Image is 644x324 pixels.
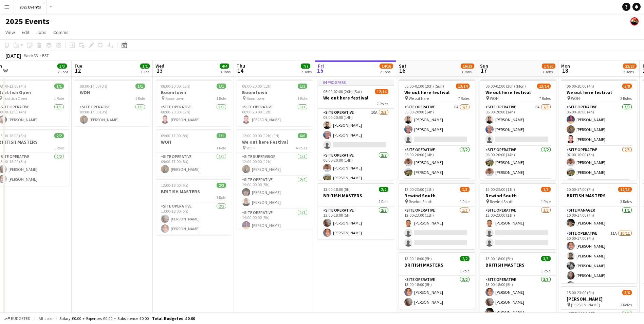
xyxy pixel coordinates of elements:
[5,29,15,35] span: View
[5,52,21,59] div: [DATE]
[19,28,32,37] a: Edit
[53,29,69,35] span: Comms
[22,53,39,58] span: Week 33
[51,28,71,37] a: Comms
[3,315,32,322] button: Budgeted
[14,0,47,14] button: 2025 Events
[630,17,639,25] app-user-avatar: Josh Tutty
[22,29,30,35] span: Edit
[152,316,195,321] span: Total Budgeted £0.00
[36,29,47,35] span: Jobs
[59,316,195,321] div: Salary £0.00 + Expenses £0.00 + Subsistence £0.00 =
[42,53,49,58] div: BST
[11,316,31,321] span: Budgeted
[37,316,54,321] span: All jobs
[5,16,50,26] h1: 2025 Events
[3,28,18,37] a: View
[34,28,49,37] a: Jobs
